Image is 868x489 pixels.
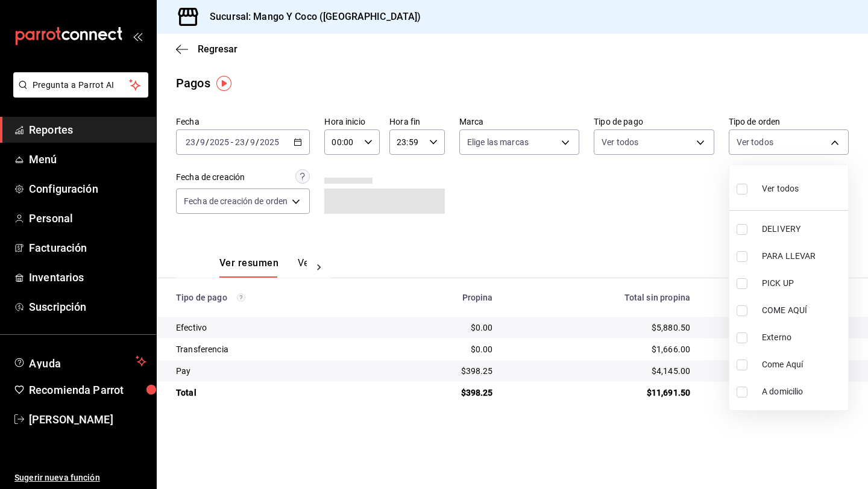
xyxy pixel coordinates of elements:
span: Come Aquí [762,358,843,371]
img: Tooltip marker [216,76,231,91]
span: DELIVERY [762,223,843,235]
span: PARA LLEVAR [762,250,843,263]
span: PICK UP [762,277,843,290]
span: Externo [762,331,843,344]
span: A domicilio [762,385,843,398]
span: COME AQUÍ [762,304,843,317]
span: Ver todos [762,182,799,195]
